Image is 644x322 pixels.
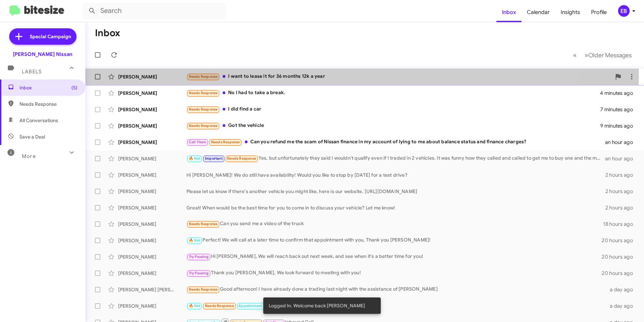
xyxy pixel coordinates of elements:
[189,271,209,275] span: Try Pausing
[30,33,71,40] span: Special Campaign
[186,105,600,113] div: I did find a car
[186,122,600,130] div: Got the vehicle
[189,91,218,95] span: Needs Response
[569,48,636,62] nav: Page navigation example
[118,303,186,309] div: [PERSON_NAME]
[600,90,639,97] div: 4 minutes ago
[189,304,200,308] span: 🔥 Hot
[118,172,186,178] div: [PERSON_NAME]
[186,138,605,146] div: Can you refund me the scam of Nissan finance in my account of lying to me about balance status an...
[118,204,186,211] div: [PERSON_NAME]
[189,238,200,243] span: 🔥 Hot
[19,84,78,91] span: Inbox
[555,2,586,22] a: Insights
[186,172,605,178] div: Hi [PERSON_NAME]! We do still have availability! Would you like to stop by [DATE] for a test drive?
[605,204,639,211] div: 2 hours ago
[95,28,120,39] h1: Inbox
[118,122,186,129] div: [PERSON_NAME]
[189,123,218,128] span: Needs Response
[118,270,186,277] div: [PERSON_NAME]
[189,156,200,161] span: 🔥 Hot
[205,304,234,308] span: Needs Response
[600,122,639,129] div: 9 minutes ago
[186,220,603,228] div: Can you send me a video of the truck
[19,101,78,107] span: Needs Response
[238,304,268,308] span: Appointment Set
[588,52,632,59] span: Older Messages
[612,5,636,17] button: EB
[186,188,605,195] div: Please let us know if there's another vehicle you might like, here is our website. [URL][DOMAIN_N...
[118,155,186,162] div: [PERSON_NAME]
[19,133,45,140] span: Save a Deal
[586,2,612,22] a: Profile
[118,221,186,228] div: [PERSON_NAME]
[605,172,639,178] div: 2 hours ago
[118,106,186,113] div: [PERSON_NAME]
[186,155,605,162] div: Yes, but unfortunately they said I wouldn't qualify even if I traded in 2 vehicles. It was funny ...
[22,153,36,159] span: More
[580,48,636,62] button: Next
[602,237,639,244] div: 20 hours ago
[573,51,577,59] span: «
[118,139,186,146] div: [PERSON_NAME]
[83,3,226,19] input: Search
[9,28,76,45] a: Special Campaign
[603,221,639,228] div: 18 hours ago
[13,51,72,58] div: [PERSON_NAME] Nissan
[22,69,42,75] span: Labels
[189,287,218,292] span: Needs Response
[605,139,639,146] div: an hour ago
[618,5,630,17] div: EB
[189,107,218,112] span: Needs Response
[569,48,581,62] button: Previous
[205,156,223,161] span: Important
[186,236,602,244] div: Perfect! We will call at a later time to confirm that appointment with you, Thank you [PERSON_NAME]!
[19,117,58,124] span: All Conversations
[186,286,606,293] div: Good afternoon! I have already done a trading last night with the assistance of [PERSON_NAME]
[118,188,186,195] div: [PERSON_NAME]
[118,286,186,293] div: [PERSON_NAME] [PERSON_NAME]
[585,51,588,59] span: »
[227,156,256,161] span: Needs Response
[600,106,639,113] div: 7 minutes ago
[496,2,521,22] a: Inbox
[189,222,218,226] span: Needs Response
[605,188,639,195] div: 2 hours ago
[186,204,605,211] div: Great! When would be the best time for you to come in to discuss your vehicle? Let me know!
[189,140,207,144] span: Call Them
[186,253,602,261] div: Hi [PERSON_NAME], We will reach back out next week, and see when it's a better time for you!
[186,73,611,80] div: I want to lease it for 36 months 12k a year
[189,254,209,259] span: Try Pausing
[211,140,240,144] span: Needs Response
[606,303,639,309] div: a day ago
[118,253,186,260] div: [PERSON_NAME]
[71,84,78,91] span: (5)
[186,269,602,277] div: Thank you [PERSON_NAME], We look forward to meeting with you!
[118,237,186,244] div: [PERSON_NAME]
[118,73,186,80] div: [PERSON_NAME]
[186,89,600,97] div: No I had to take a break.
[186,302,606,310] div: Morning
[189,74,218,79] span: Needs Response
[521,2,555,22] a: Calendar
[606,286,639,293] div: a day ago
[602,253,639,260] div: 20 hours ago
[605,155,639,162] div: an hour ago
[602,270,639,277] div: 20 hours ago
[118,90,186,97] div: [PERSON_NAME]
[269,302,365,309] span: Logged In. Welcome back [PERSON_NAME]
